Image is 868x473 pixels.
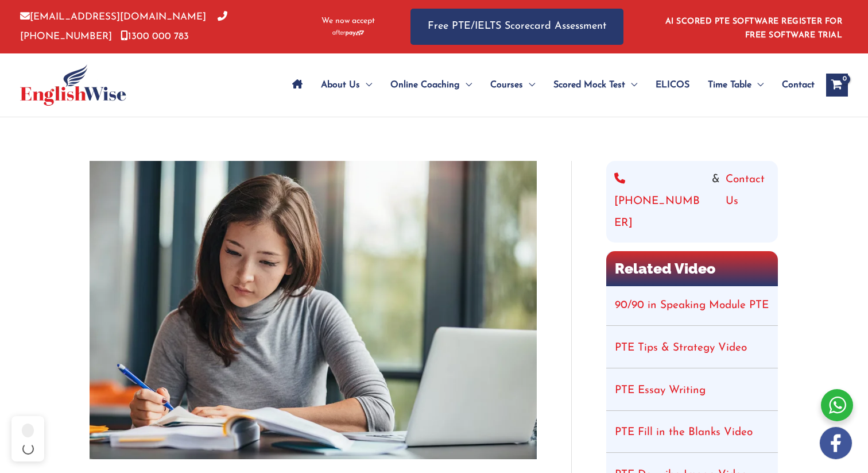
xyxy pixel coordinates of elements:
[20,12,206,22] a: [EMAIL_ADDRESS][DOMAIN_NAME]
[321,65,360,105] span: About Us
[121,32,189,41] a: 1300 000 783
[523,65,535,105] span: Menu Toggle
[544,65,646,105] a: Scored Mock TestMenu Toggle
[646,65,699,105] a: ELICOS
[20,64,126,106] img: cropped-ew-logo
[726,169,770,234] a: Contact Us
[665,17,843,40] a: AI SCORED PTE SOFTWARE REGISTER FOR FREE SOFTWARE TRIAL
[20,12,227,41] a: [PHONE_NUMBER]
[751,65,764,105] span: Menu Toggle
[699,65,773,105] a: Time TableMenu Toggle
[615,385,706,396] a: PTE Essay Writing
[615,343,747,353] a: PTE Tips & Strategy Video
[283,65,815,105] nav: Site Navigation: Main Menu
[606,251,778,286] h2: Related Video
[410,9,623,45] a: Free PTE/IELTS Scorecard Assessment
[321,16,375,27] span: We now accept
[312,65,381,105] a: About UsMenu Toggle
[460,65,472,105] span: Menu Toggle
[820,427,852,459] img: white-facebook.png
[490,65,523,105] span: Courses
[658,8,848,45] aside: Header Widget 1
[390,65,460,105] span: Online Coaching
[615,427,753,438] a: PTE Fill in the Blanks Video
[782,65,815,105] span: Contact
[773,65,815,105] a: Contact
[360,65,372,105] span: Menu Toggle
[553,65,625,105] span: Scored Mock Test
[625,65,637,105] span: Menu Toggle
[614,169,706,234] a: [PHONE_NUMBER]
[615,300,769,311] a: 90/90 in Speaking Module PTE
[614,169,770,234] div: &
[656,65,689,105] span: ELICOS
[481,65,544,105] a: CoursesMenu Toggle
[332,30,364,36] img: Afterpay-Logo
[381,65,481,105] a: Online CoachingMenu Toggle
[826,74,848,97] a: View Shopping Cart, empty
[708,65,751,105] span: Time Table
